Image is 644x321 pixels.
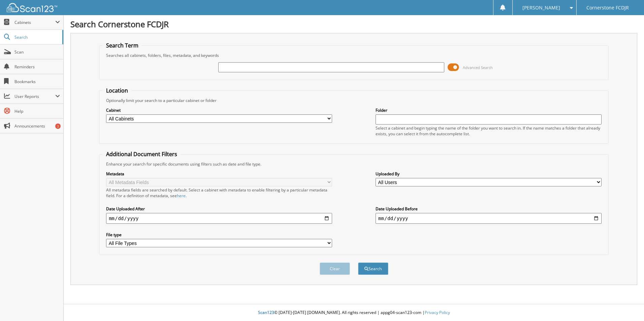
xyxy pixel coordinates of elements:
button: Search [358,262,388,275]
span: Cabinets [14,20,55,25]
input: end [376,213,602,224]
span: Scan [14,49,60,55]
label: File type [106,232,332,238]
div: Enhance your search for specific documents using filters such as date and file type. [103,161,605,167]
label: Folder [376,107,602,113]
a: here [177,193,186,199]
legend: Additional Document Filters [103,150,181,158]
h1: Search Cornerstone FCDJR [70,19,637,30]
span: [PERSON_NAME] [522,6,560,10]
span: Bookmarks [14,79,60,84]
span: Cornerstone FCDJR [586,6,629,10]
div: Optionally limit your search to a particular cabinet or folder [103,98,605,103]
div: All metadata fields are searched by default. Select a cabinet with metadata to enable filtering b... [106,187,332,199]
span: Announcements [14,123,60,129]
legend: Search Term [103,42,142,49]
input: start [106,213,332,224]
label: Uploaded By [376,171,602,177]
span: Search [14,34,59,40]
span: User Reports [14,94,55,99]
span: Scan123 [258,310,274,315]
img: scan123-logo-white.svg [7,3,57,12]
label: Metadata [106,171,332,177]
span: Help [14,108,60,114]
a: Privacy Policy [425,310,450,315]
div: Select a cabinet and begin typing the name of the folder you want to search in. If the name match... [376,125,602,137]
span: Reminders [14,64,60,70]
label: Cabinet [106,107,332,113]
div: Searches all cabinets, folders, files, metadata, and keywords [103,52,605,58]
button: Clear [320,262,350,275]
legend: Location [103,87,131,94]
span: Advanced Search [463,65,493,70]
div: © [DATE]-[DATE] [DOMAIN_NAME]. All rights reserved | appg04-scan123-com | [64,305,644,321]
label: Date Uploaded Before [376,206,602,212]
label: Date Uploaded After [106,206,332,212]
div: 3 [55,123,61,129]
